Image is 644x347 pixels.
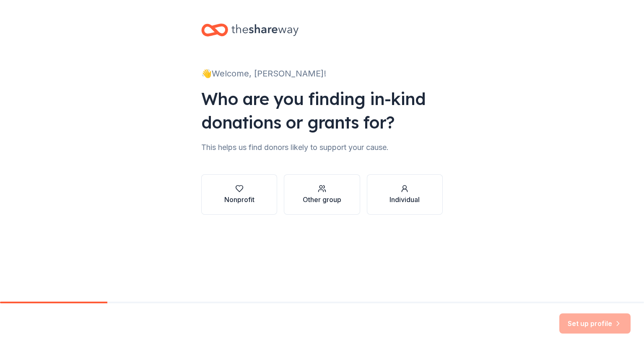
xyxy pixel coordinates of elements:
div: Individual [390,195,420,205]
div: This helps us find donors likely to support your cause. [201,141,443,154]
div: 👋 Welcome, [PERSON_NAME]! [201,67,443,80]
div: Nonprofit [224,195,254,205]
button: Individual [367,174,443,215]
div: Who are you finding in-kind donations or grants for? [201,87,443,134]
div: Other group [303,195,341,205]
button: Nonprofit [201,174,277,215]
button: Other group [284,174,360,215]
